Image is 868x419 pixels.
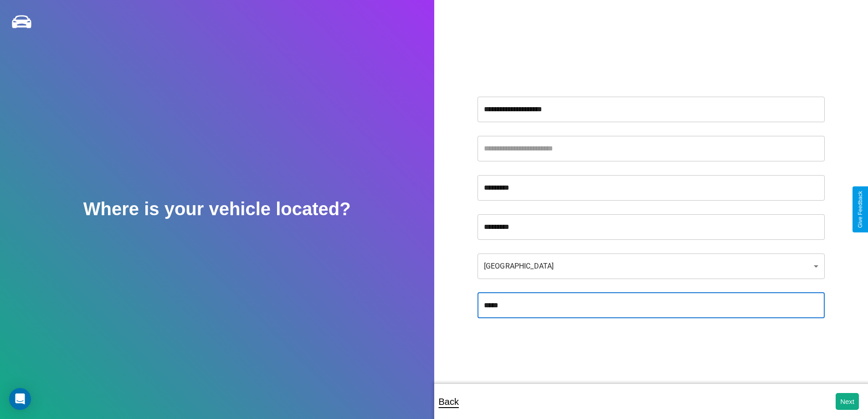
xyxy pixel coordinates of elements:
[836,393,859,410] button: Next
[478,253,825,279] div: [GEOGRAPHIC_DATA]
[439,393,459,410] p: Back
[857,191,863,228] div: Give Feedback
[83,199,351,219] h2: Where is your vehicle located?
[9,388,31,410] div: Open Intercom Messenger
